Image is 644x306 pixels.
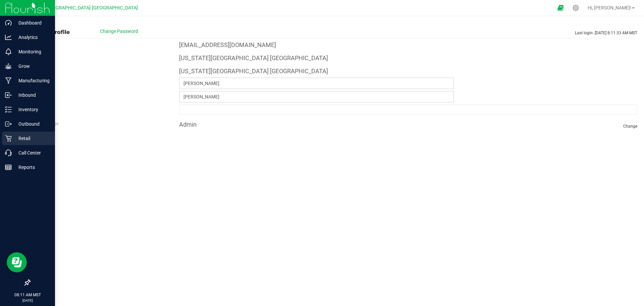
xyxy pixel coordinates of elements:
inline-svg: Retail [5,135,12,142]
p: Reports [12,163,52,171]
span: Hi, [PERSON_NAME]! [588,5,631,10]
h4: [US_STATE][GEOGRAPHIC_DATA] [GEOGRAPHIC_DATA] [179,55,328,61]
inline-svg: Analytics [5,34,12,41]
span: Change Password [100,29,138,34]
p: Dashboard [12,19,52,27]
span: [US_STATE][GEOGRAPHIC_DATA] [GEOGRAPHIC_DATA] [19,5,138,11]
h4: [EMAIL_ADDRESS][DOMAIN_NAME] [179,42,276,48]
inline-svg: Outbound [5,121,12,127]
p: Grow [12,62,52,70]
inline-svg: Monitoring [5,48,12,55]
p: [DATE] [3,298,52,303]
p: Outbound [12,120,52,128]
inline-svg: Manufacturing [5,77,12,84]
p: 08:11 AM MST [3,292,52,298]
inline-svg: Grow [5,63,12,70]
inline-svg: Reports [5,164,12,171]
p: Monitoring [12,48,52,56]
p: Inbound [12,91,52,99]
p: Inventory [12,105,52,114]
p: Retail [12,134,52,142]
p: Manufacturing [12,77,52,85]
h4: Admin [179,121,638,128]
p: Analytics [12,33,52,41]
p: Call Center [12,149,52,157]
span: Change [623,123,637,129]
input: Format: (999) 999-9999 [179,104,638,115]
inline-svg: Dashboard [5,19,12,26]
button: Change Password [86,26,153,37]
inline-svg: Call Center [5,149,12,156]
inline-svg: Inventory [5,106,12,113]
span: Last login: [DATE] 8:11:33 AM MST [575,30,637,36]
span: Open Ecommerce Menu [553,1,568,14]
iframe: Resource center [7,252,27,272]
div: Manage settings [572,5,580,11]
inline-svg: Inbound [5,92,12,98]
h4: [US_STATE][GEOGRAPHIC_DATA] [GEOGRAPHIC_DATA] [179,68,638,75]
